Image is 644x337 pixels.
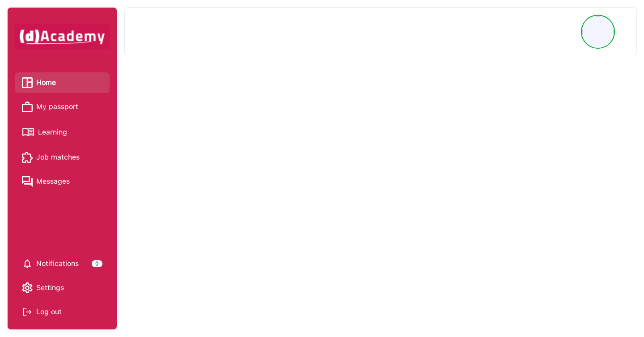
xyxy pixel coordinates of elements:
[22,152,33,163] img: Job matches icon
[36,151,80,164] span: Job matches
[22,258,33,269] img: setting
[22,101,33,112] img: My passport icon
[22,124,102,140] a: Learning iconLearning
[36,76,56,89] span: Home
[22,77,33,88] img: Home icon
[582,16,614,47] img: Profile
[22,100,102,114] a: My passport iconMy passport
[22,307,33,317] img: Log out
[36,281,64,295] span: Settings
[22,175,102,188] a: Messages iconMessages
[15,24,110,49] img: dAcademy
[36,100,78,114] span: My passport
[22,76,102,89] a: Home iconHome
[36,257,79,270] span: Notifications
[22,176,33,187] img: Messages icon
[92,260,102,267] div: 0
[22,305,102,319] div: Log out
[22,151,102,164] a: Job matches iconJob matches
[22,124,34,140] img: Learning icon
[36,175,70,188] span: Messages
[22,282,33,293] img: setting
[38,126,67,139] span: Learning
